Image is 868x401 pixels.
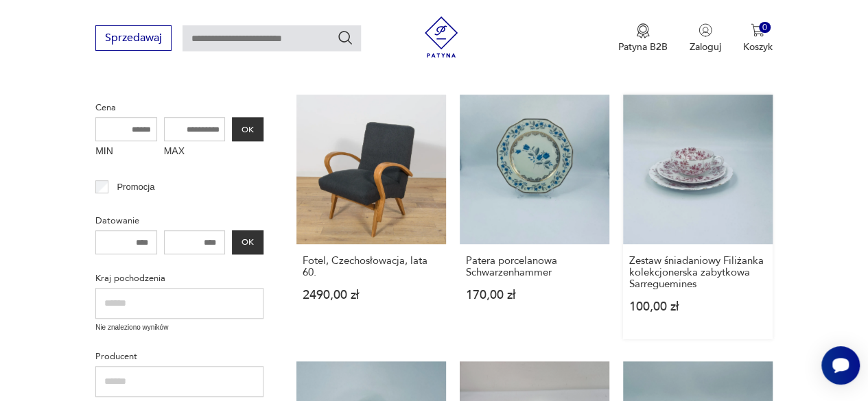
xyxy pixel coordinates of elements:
p: Kraj pochodzenia [95,271,263,286]
img: Ikona medalu [636,23,650,38]
a: Zestaw śniadaniowy Filiżanka kolekcjonerska zabytkowa SarregueminesZestaw śniadaniowy Filiżanka k... [623,95,773,339]
label: MAX [164,141,226,163]
a: Patera porcelanowa SchwarzenhammerPatera porcelanowa Schwarzenhammer170,00 zł [460,95,609,339]
img: Patyna - sklep z meblami i dekoracjami vintage [421,16,462,58]
h3: Patera porcelanowa Schwarzenhammer [466,255,603,278]
p: Cena [95,100,263,115]
button: Patyna B2B [618,23,668,53]
p: 170,00 zł [466,289,603,301]
button: 0Koszyk [743,23,773,53]
button: Sprzedawaj [95,25,172,51]
p: Nie znaleziono wyników [95,322,263,333]
img: Ikonka użytkownika [699,23,712,37]
label: MIN [95,141,157,163]
p: Datowanie [95,213,263,228]
h3: Fotel, Czechosłowacja, lata 60. [303,255,440,278]
a: Ikona medaluPatyna B2B [618,23,668,53]
img: Ikona koszyka [751,23,764,37]
p: Producent [95,349,263,364]
button: Szukaj [337,29,353,46]
div: 0 [759,22,771,34]
button: OK [232,230,263,254]
p: 100,00 zł [629,301,766,313]
p: Promocja [117,180,154,195]
p: Koszyk [743,40,773,53]
iframe: Smartsupp widget button [821,346,860,385]
p: Patyna B2B [618,40,668,53]
button: Zaloguj [690,23,721,53]
a: Fotel, Czechosłowacja, lata 60.Fotel, Czechosłowacja, lata 60.2490,00 zł [296,95,446,339]
button: OK [232,117,263,141]
p: Zaloguj [690,40,721,53]
a: Sprzedawaj [95,34,172,44]
h3: Zestaw śniadaniowy Filiżanka kolekcjonerska zabytkowa Sarreguemines [629,255,766,290]
p: 2490,00 zł [303,289,440,301]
